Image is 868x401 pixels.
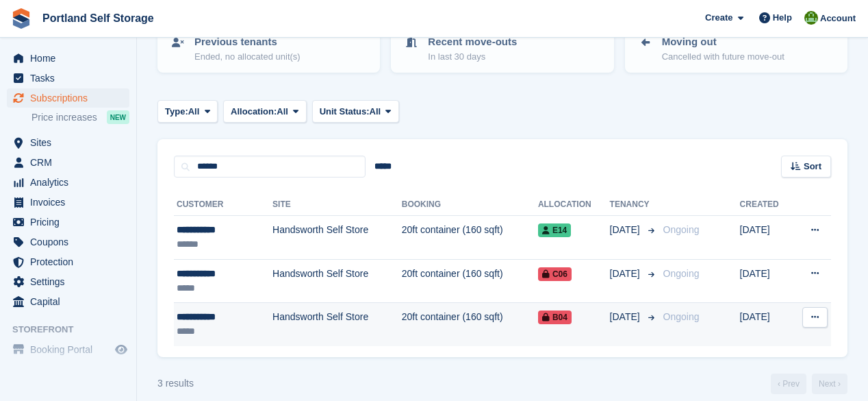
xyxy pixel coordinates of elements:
[7,153,129,172] a: menu
[272,194,402,216] th: Site
[663,224,700,235] span: Ongoing
[272,303,402,346] td: Handsworth Self Store
[392,26,612,71] a: Recent move-outs In last 30 days
[30,232,112,252] span: Coupons
[626,26,846,71] a: Moving out Cancelled with future move-out
[7,272,129,291] a: menu
[740,259,793,303] td: [DATE]
[804,11,818,25] img: Sue Wolfendale
[7,232,129,252] a: menu
[31,110,129,125] a: Price increases NEW
[30,88,112,108] span: Subscriptions
[231,105,277,119] span: Allocation:
[30,252,112,271] span: Protection
[538,194,610,216] th: Allocation
[610,223,643,237] span: [DATE]
[768,374,850,394] nav: Page
[370,105,381,119] span: All
[157,100,218,123] button: Type: All
[30,340,112,359] span: Booking Portal
[705,11,732,25] span: Create
[320,105,370,119] span: Unit Status:
[194,34,301,50] p: Previous tenants
[30,212,112,232] span: Pricing
[820,12,856,25] span: Account
[740,194,793,216] th: Created
[7,69,129,88] a: menu
[663,268,700,279] span: Ongoing
[159,26,379,71] a: Previous tenants Ended, no allocated unit(s)
[272,259,402,303] td: Handsworth Self Store
[113,341,129,358] a: Preview store
[12,323,136,337] span: Storefront
[428,50,517,64] p: In last 30 days
[740,216,793,260] td: [DATE]
[174,194,272,216] th: Customer
[11,8,31,29] img: stora-icon-8386f47178a22dfd0bd8f6a31ec36ba5ce8667c1dd55bd0f319d3a0aa187defe.svg
[7,252,129,271] a: menu
[7,193,129,212] a: menu
[194,50,301,64] p: Ended, no allocated unit(s)
[312,100,399,123] button: Unit Status: All
[30,193,112,212] span: Invoices
[610,194,658,216] th: Tenancy
[7,88,129,108] a: menu
[804,160,821,173] span: Sort
[740,303,793,346] td: [DATE]
[7,212,129,232] a: menu
[7,292,129,311] a: menu
[402,194,538,216] th: Booking
[538,311,572,324] span: B04
[538,223,571,237] span: E14
[157,376,194,391] div: 3 results
[610,310,643,324] span: [DATE]
[7,49,129,68] a: menu
[30,153,112,172] span: CRM
[30,49,112,68] span: Home
[402,259,538,303] td: 20ft container (160 sqft)
[107,110,129,124] div: NEW
[771,374,806,394] a: Previous
[272,216,402,260] td: Handsworth Self Store
[812,374,847,394] a: Next
[30,69,112,88] span: Tasks
[538,267,572,281] span: C06
[30,173,112,192] span: Analytics
[402,216,538,260] td: 20ft container (160 sqft)
[7,133,129,152] a: menu
[30,133,112,152] span: Sites
[165,105,188,119] span: Type:
[773,11,792,25] span: Help
[223,100,307,123] button: Allocation: All
[277,105,288,119] span: All
[7,173,129,192] a: menu
[30,292,112,311] span: Capital
[30,272,112,291] span: Settings
[188,105,200,119] span: All
[7,340,129,359] a: menu
[662,34,784,50] p: Moving out
[37,7,159,29] a: Portland Self Storage
[31,111,97,124] span: Price increases
[428,34,517,50] p: Recent move-outs
[662,50,784,64] p: Cancelled with future move-out
[402,303,538,346] td: 20ft container (160 sqft)
[663,311,700,322] span: Ongoing
[610,267,643,281] span: [DATE]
